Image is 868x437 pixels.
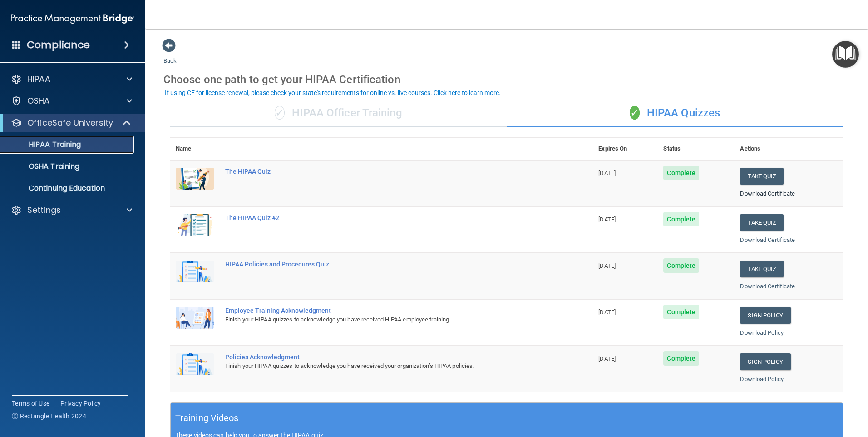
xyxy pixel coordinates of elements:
[740,168,784,185] button: Take Quiz
[11,74,132,85] a: HIPAA
[225,361,547,372] div: Finish your HIPAA quizzes to acknowledge you have received your organization’s HIPAA policies.
[275,106,285,120] span: ✓
[27,39,90,51] h4: Compliance
[11,10,134,28] img: PMB logo
[740,307,790,324] a: Sign Policy
[163,66,850,93] div: Choose one path to get your HIPAA Certification
[175,410,239,426] h5: Training Videos
[658,138,735,160] th: Status
[663,351,699,366] span: Complete
[27,117,113,128] p: OfficeSafe University
[11,95,132,106] a: OSHA
[225,353,547,361] div: Policies Acknowledgment
[598,355,616,362] span: [DATE]
[598,216,616,223] span: [DATE]
[663,305,699,319] span: Complete
[663,258,699,273] span: Complete
[27,95,50,106] p: OSHA
[6,162,79,171] p: OSHA Training
[663,166,699,180] span: Complete
[170,138,220,160] th: Name
[598,170,616,176] span: [DATE]
[507,100,843,127] div: HIPAA Quizzes
[225,314,547,325] div: Finish your HIPAA quizzes to acknowledge you have received HIPAA employee training.
[740,214,784,231] button: Take Quiz
[711,372,857,409] iframe: Drift Widget Chat Controller
[27,74,50,85] p: HIPAA
[225,261,547,268] div: HIPAA Policies and Procedures Quiz
[163,88,502,97] button: If using CE for license renewal, please check your state's requirements for online vs. live cours...
[11,205,132,216] a: Settings
[598,309,616,316] span: [DATE]
[60,399,101,408] a: Privacy Policy
[6,184,130,193] p: Continuing Education
[740,190,795,197] a: Download Certificate
[225,307,547,314] div: Employee Training Acknowledgment
[12,399,49,408] a: Terms of Use
[12,412,86,421] span: Ⓒ Rectangle Health 2024
[740,329,784,336] a: Download Policy
[27,205,61,216] p: Settings
[165,90,501,96] div: If using CE for license renewal, please check your state's requirements for online vs. live cours...
[663,212,699,226] span: Complete
[832,41,859,68] button: Open Resource Center
[740,353,790,370] a: Sign Policy
[163,46,177,64] a: Back
[225,214,547,221] div: The HIPAA Quiz #2
[630,106,640,120] span: ✓
[598,262,616,269] span: [DATE]
[225,168,547,175] div: The HIPAA Quiz
[593,138,658,160] th: Expires On
[735,138,843,160] th: Actions
[11,117,132,128] a: OfficeSafe University
[740,261,784,277] button: Take Quiz
[6,140,81,149] p: HIPAA Training
[740,236,795,243] a: Download Certificate
[740,283,795,290] a: Download Certificate
[170,100,507,127] div: HIPAA Officer Training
